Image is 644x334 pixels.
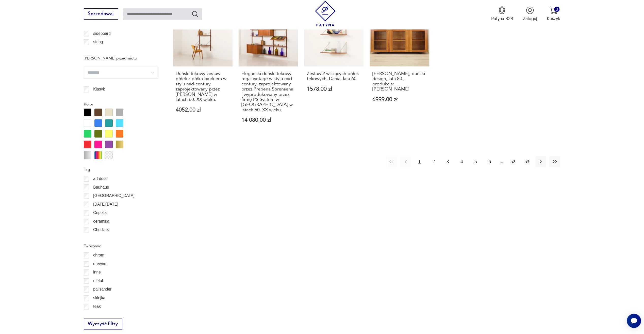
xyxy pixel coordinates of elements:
[523,16,537,22] p: Zaloguj
[507,156,518,167] button: 52
[93,175,107,182] p: art deco
[372,71,426,92] h3: [PERSON_NAME], duński design, lata 80., produkcja: [PERSON_NAME]
[84,8,118,20] button: Sprzedawaj
[93,86,105,93] p: Klasyk
[93,47,106,54] p: witryna
[93,278,103,284] p: metal
[84,101,158,108] p: Kolor
[93,235,108,242] p: Ćmielów
[372,97,426,102] p: 6999,00 zł
[93,286,111,293] p: palisander
[84,243,158,249] p: Tworzywo
[241,71,295,113] h3: Elegancki duński tekowy regał vintage w stylu mid-century, zaprojektowany przez Prebena Sorensena...
[173,7,232,135] a: KlasykDuński tekowy zestaw półek z półką-biurkiem w stylu mid-century zaprojektowany przez Poula ...
[304,7,364,135] a: Zestaw 2 wiszących półek tekowych, Dania, lata 60.Zestaw 2 wiszących półek tekowych, Dania, lata ...
[307,86,361,92] p: 1578,00 zł
[428,156,439,167] button: 2
[241,117,295,123] p: 14 080,00 zł
[93,209,107,216] p: Cepelia
[93,30,111,37] p: sideboard
[93,192,134,199] p: [GEOGRAPHIC_DATA]
[491,6,513,22] button: Patyna B2B
[547,16,560,22] p: Koszyk
[84,318,122,330] button: Wyczyść filtry
[93,184,109,191] p: Bauhaus
[521,156,532,167] button: 53
[491,6,513,22] a: Ikona medaluPatyna B2B
[84,12,118,16] a: Sprzedawaj
[307,71,361,82] h3: Zestaw 2 wiszących półek tekowych, Dania, lata 60.
[93,218,109,225] p: ceramika
[93,312,126,318] p: tworzywo sztuczne
[547,6,560,22] button: 0Koszyk
[239,7,298,135] a: KlasykElegancki duński tekowy regał vintage w stylu mid-century, zaprojektowany przez Prebena Sor...
[554,7,559,12] div: 0
[370,7,429,135] a: Witryna sosnowa, duński design, lata 80., produkcja: Dania[PERSON_NAME], duński design, lata 80.,...
[526,6,534,14] img: Ikonka użytkownika
[93,269,101,276] p: inne
[498,6,506,14] img: Ikona medalu
[470,156,481,167] button: 5
[93,295,105,301] p: sklejka
[84,55,158,62] p: [PERSON_NAME] przedmiotu
[627,314,641,328] iframe: Smartsupp widget button
[93,201,118,208] p: [DATE][DATE]
[176,107,230,113] p: 4052,00 zł
[491,16,513,22] p: Patyna B2B
[93,39,103,45] p: string
[550,6,557,14] img: Ikona koszyka
[442,156,453,167] button: 3
[93,261,106,267] p: drewno
[93,226,110,233] p: Chodzież
[456,156,467,167] button: 4
[484,156,495,167] button: 6
[93,252,104,259] p: chrom
[414,156,425,167] button: 1
[312,1,338,26] img: Patyna - sklep z meblami i dekoracjami vintage
[93,303,101,310] p: teak
[84,166,158,173] p: Tag
[523,6,537,22] button: Zaloguj
[191,10,199,18] button: Szukaj
[176,71,230,102] h3: Duński tekowy zestaw półek z półką-biurkiem w stylu mid-century zaprojektowany przez [PERSON_NAME...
